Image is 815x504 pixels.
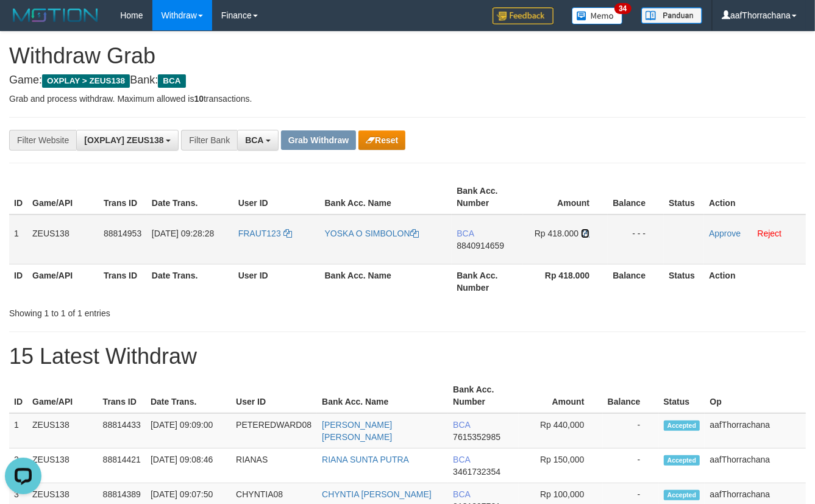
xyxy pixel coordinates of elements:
th: User ID [233,264,320,299]
td: - [603,449,659,483]
img: panduan.png [641,7,702,24]
th: Balance [608,264,664,299]
img: MOTION_logo.png [9,6,102,24]
td: 2 [9,449,27,483]
h1: Withdraw Grab [9,44,806,68]
a: Reject [758,229,782,238]
th: Game/API [27,180,99,215]
th: Bank Acc. Number [452,180,523,215]
span: Accepted [664,490,700,500]
span: OXPLAY > ZEUS138 [42,74,130,88]
span: BCA [245,135,263,145]
th: ID [9,264,27,299]
td: ZEUS138 [27,449,98,483]
span: BCA [453,489,470,499]
th: Bank Acc. Number [452,264,523,299]
th: Status [664,180,704,215]
td: 88814421 [98,449,146,483]
span: Accepted [664,421,700,431]
td: 1 [9,413,27,449]
td: - - - [608,215,664,264]
th: Trans ID [99,264,147,299]
a: Copy 418000 to clipboard [581,229,589,238]
td: 88814433 [98,413,146,449]
h4: Game: Bank: [9,74,806,87]
th: Date Trans. [147,264,233,299]
span: [DATE] 09:28:28 [152,229,214,238]
span: Accepted [664,455,700,466]
th: Amount [519,378,603,413]
td: Rp 440,000 [519,413,603,449]
button: Open LiveChat chat widget [5,5,41,41]
a: CHYNTIA [PERSON_NAME] [322,489,432,499]
span: Rp 418.000 [535,229,578,238]
span: BCA [158,74,185,88]
a: YOSKA O SIMBOLON [325,229,419,238]
th: User ID [233,180,320,215]
div: Filter Website [9,130,76,151]
td: 1 [9,215,27,264]
th: Action [704,264,806,299]
button: [OXPLAY] ZEUS138 [76,130,179,151]
button: Reset [358,130,405,150]
strong: 10 [194,94,204,104]
th: Op [705,378,806,413]
img: Button%20Memo.svg [572,7,623,24]
th: Action [704,180,806,215]
th: Game/API [27,378,98,413]
div: Filter Bank [181,130,237,151]
td: aafThorrachana [705,413,806,449]
a: [PERSON_NAME] [PERSON_NAME] [322,420,392,442]
td: PETEREDWARD08 [231,413,317,449]
span: Copy 7615352985 to clipboard [453,432,500,442]
span: 34 [614,3,631,14]
th: Balance [603,378,659,413]
th: Date Trans. [146,378,231,413]
span: BCA [457,229,474,238]
span: Copy 3461732354 to clipboard [453,467,500,477]
th: ID [9,180,27,215]
a: Approve [709,229,741,238]
th: ID [9,378,27,413]
span: FRAUT123 [238,229,281,238]
span: Copy 8840914659 to clipboard [457,241,504,250]
td: [DATE] 09:09:00 [146,413,231,449]
button: BCA [237,130,279,151]
th: Bank Acc. Number [448,378,519,413]
th: Rp 418.000 [523,264,608,299]
th: Game/API [27,264,99,299]
th: Bank Acc. Name [320,180,452,215]
img: Feedback.jpg [493,7,553,24]
th: Amount [523,180,608,215]
td: aafThorrachana [705,449,806,483]
th: Trans ID [99,180,147,215]
a: FRAUT123 [238,229,292,238]
td: [DATE] 09:08:46 [146,449,231,483]
span: 88814953 [104,229,141,238]
th: Balance [608,180,664,215]
th: User ID [231,378,317,413]
td: ZEUS138 [27,215,99,264]
th: Bank Acc. Name [320,264,452,299]
a: RIANA SUNTA PUTRA [322,455,409,464]
th: Status [664,264,704,299]
span: BCA [453,455,470,464]
button: Grab Withdraw [281,130,356,150]
td: RIANAS [231,449,317,483]
th: Status [659,378,705,413]
th: Trans ID [98,378,146,413]
td: - [603,413,659,449]
th: Date Trans. [147,180,233,215]
h1: 15 Latest Withdraw [9,344,806,369]
p: Grab and process withdraw. Maximum allowed is transactions. [9,93,806,105]
th: Bank Acc. Name [317,378,448,413]
span: BCA [453,420,470,430]
div: Showing 1 to 1 of 1 entries [9,302,330,319]
td: ZEUS138 [27,413,98,449]
span: [OXPLAY] ZEUS138 [84,135,163,145]
td: Rp 150,000 [519,449,603,483]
